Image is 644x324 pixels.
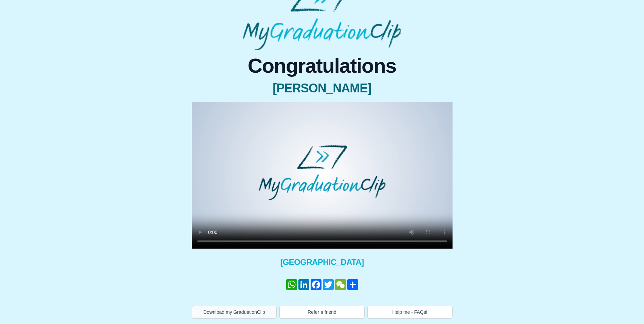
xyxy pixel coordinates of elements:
[347,279,359,290] a: Share
[286,279,298,290] a: WhatsApp
[192,56,453,76] span: Congratulations
[310,279,322,290] a: Facebook
[367,306,453,319] button: Help me - FAQs!
[298,279,310,290] a: LinkedIn
[334,279,347,290] a: WeChat
[192,306,277,319] button: Download my GraduationClip
[322,279,334,290] a: Twitter
[192,82,453,95] span: [PERSON_NAME]
[192,257,453,268] span: [GEOGRAPHIC_DATA]
[279,306,365,319] button: Refer a friend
